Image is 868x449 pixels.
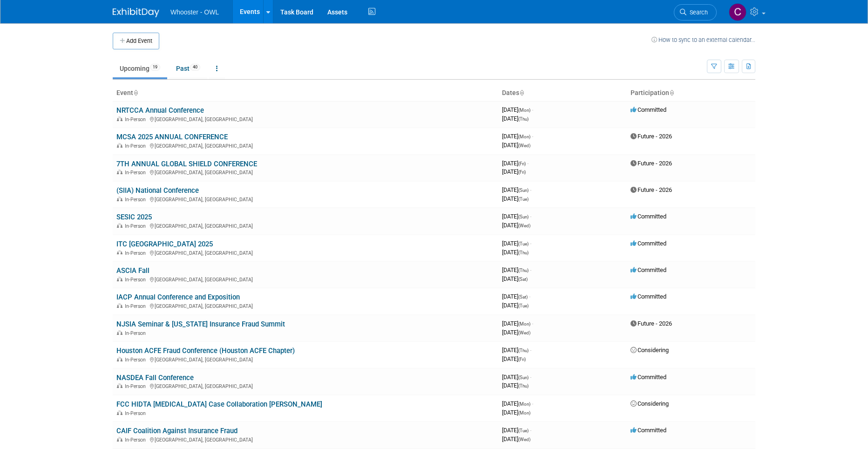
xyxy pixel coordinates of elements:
[518,197,529,202] span: (Tue)
[518,437,530,442] span: (Wed)
[125,410,149,416] span: In-Person
[674,4,717,20] a: Search
[631,320,672,327] span: Future - 2026
[518,241,529,246] span: (Tue)
[117,170,122,174] img: In-Person Event
[518,303,529,308] span: (Tue)
[502,355,526,362] span: [DATE]
[631,133,672,140] span: Future - 2026
[518,410,530,415] span: (Mon)
[170,8,219,16] span: Whooster - OWL
[518,330,530,335] span: (Wed)
[530,240,531,247] span: -
[498,85,627,101] th: Dates
[518,214,529,219] span: (Sun)
[631,347,669,354] span: Considering
[518,170,526,175] span: (Fri)
[532,400,533,407] span: -
[125,303,149,309] span: In-Person
[116,222,495,229] div: [GEOGRAPHIC_DATA], [GEOGRAPHIC_DATA]
[532,106,533,113] span: -
[117,303,122,308] img: In-Person Event
[116,266,149,275] a: ASCIA Fall
[125,143,149,149] span: In-Person
[116,115,495,122] div: [GEOGRAPHIC_DATA], [GEOGRAPHIC_DATA]
[502,275,528,282] span: [DATE]
[113,33,159,49] button: Add Event
[117,383,122,388] img: In-Person Event
[117,330,122,335] img: In-Person Event
[651,36,755,43] a: How to sync to an external calendar...
[502,435,530,442] span: [DATE]
[530,427,531,434] span: -
[116,133,228,141] a: MCSA 2025 ANNUAL CONFERENCE
[631,106,666,113] span: Committed
[117,223,122,228] img: In-Person Event
[631,427,666,434] span: Committed
[502,427,531,434] span: [DATE]
[518,188,529,193] span: (Sun)
[116,106,204,115] a: NRTCCA Annual Conference
[518,250,529,255] span: (Thu)
[686,9,708,16] span: Search
[117,116,122,121] img: In-Person Event
[502,168,526,175] span: [DATE]
[532,320,533,327] span: -
[125,277,149,283] span: In-Person
[125,437,149,443] span: In-Person
[113,8,159,17] img: ExhibitDay
[631,293,666,300] span: Committed
[116,240,213,248] a: ITC [GEOGRAPHIC_DATA] 2025
[729,3,746,21] img: Clare Louise Southcombe
[125,330,149,336] span: In-Person
[502,329,530,336] span: [DATE]
[116,142,495,149] div: [GEOGRAPHIC_DATA], [GEOGRAPHIC_DATA]
[631,266,666,273] span: Committed
[125,250,149,256] span: In-Person
[502,374,531,381] span: [DATE]
[518,383,529,388] span: (Thu)
[631,374,666,381] span: Committed
[518,277,528,282] span: (Sat)
[116,293,240,301] a: IACP Annual Conference and Exposition
[502,400,533,407] span: [DATE]
[133,89,138,96] a: Sort by Event Name
[518,401,530,407] span: (Mon)
[631,186,672,193] span: Future - 2026
[125,383,149,389] span: In-Person
[530,213,531,220] span: -
[190,64,200,71] span: 40
[116,400,322,408] a: FCC HIDTA [MEDICAL_DATA] Case Collaboration [PERSON_NAME]
[117,277,122,281] img: In-Person Event
[529,293,530,300] span: -
[116,374,194,382] a: NASDEA Fall Conference
[518,143,530,148] span: (Wed)
[631,240,666,247] span: Committed
[518,428,529,433] span: (Tue)
[116,168,495,176] div: [GEOGRAPHIC_DATA], [GEOGRAPHIC_DATA]
[502,115,529,122] span: [DATE]
[518,294,528,299] span: (Sat)
[502,249,529,256] span: [DATE]
[518,268,529,273] span: (Thu)
[530,186,531,193] span: -
[518,116,529,122] span: (Thu)
[502,382,529,389] span: [DATE]
[117,437,122,442] img: In-Person Event
[117,410,122,415] img: In-Person Event
[125,197,149,203] span: In-Person
[502,302,529,309] span: [DATE]
[116,427,237,435] a: CAIF Coalition Against Insurance Fraud
[518,108,530,113] span: (Mon)
[150,64,160,71] span: 19
[532,133,533,140] span: -
[518,357,526,362] span: (Fri)
[116,382,495,389] div: [GEOGRAPHIC_DATA], [GEOGRAPHIC_DATA]
[113,85,498,101] th: Event
[502,160,529,167] span: [DATE]
[519,89,524,96] a: Sort by Start Date
[116,355,495,363] div: [GEOGRAPHIC_DATA], [GEOGRAPHIC_DATA]
[116,302,495,309] div: [GEOGRAPHIC_DATA], [GEOGRAPHIC_DATA]
[502,409,530,416] span: [DATE]
[169,60,207,77] a: Past40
